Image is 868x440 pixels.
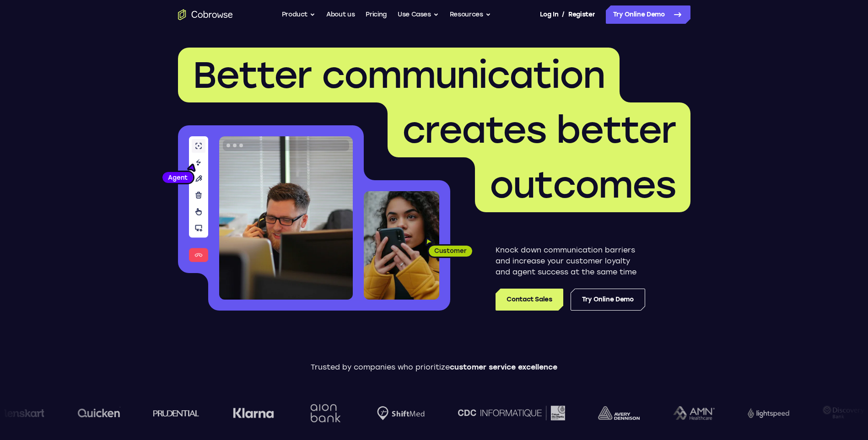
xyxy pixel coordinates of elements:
img: AMN Healthcare [673,406,714,420]
span: creates better [402,108,676,152]
a: Pricing [366,5,387,24]
span: Better communication [193,53,605,97]
button: Use Cases [398,5,439,24]
span: / [562,9,565,20]
button: Product [282,5,316,24]
p: Knock down communication barriers and increase your customer loyalty and agent success at the sam... [496,245,645,278]
img: avery-dennison [598,406,639,420]
img: A customer holding their phone [364,191,439,300]
a: Log In [540,5,558,24]
img: Shiftmed [377,406,424,420]
img: CDC Informatique [458,406,565,420]
a: Try Online Demo [571,289,645,311]
span: outcomes [490,163,676,207]
a: Try Online Demo [606,5,690,24]
button: Resources [450,5,491,24]
img: Aion Bank [307,395,344,432]
img: Klarna [232,408,273,419]
a: Register [568,5,595,24]
a: Go to the home page [178,9,233,20]
a: Contact Sales [496,289,563,311]
span: customer service excellence [450,363,557,371]
a: About us [326,5,355,24]
img: prudential [153,409,199,417]
img: A customer support agent talking on the phone [219,136,353,300]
